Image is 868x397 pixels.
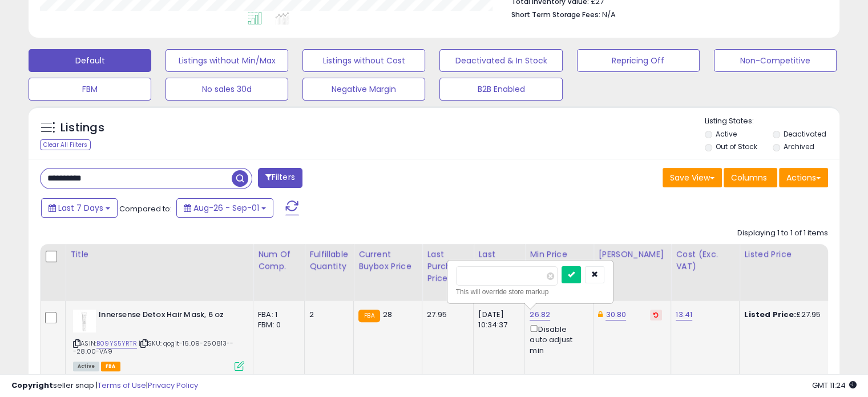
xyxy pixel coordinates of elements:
div: Num of Comp. [258,248,300,272]
span: 28 [383,309,392,320]
button: FBM [29,78,151,101]
button: Listings without Min/Max [165,49,288,72]
b: Innersense Detox Hair Mask, 6 oz [99,310,237,323]
span: FBA [101,362,120,371]
small: FBA [358,310,380,322]
div: Current Buybox Price [358,248,417,272]
button: B2B Enabled [439,78,562,101]
div: Min Price [530,248,588,260]
a: 30.80 [605,309,626,320]
h5: Listings [60,120,104,136]
div: Listed Price [744,248,843,260]
span: | SKU: qogit-16.09-250813---28.00-VA9 [73,339,234,356]
div: Displaying 1 to 1 of 1 items [737,228,828,239]
a: 13.41 [676,309,692,320]
div: 27.95 [427,310,465,320]
button: Filters [258,168,302,188]
button: Save View [663,168,722,187]
button: Aug-26 - Sep-01 [176,198,273,218]
a: 26.82 [530,309,550,320]
a: Terms of Use [98,380,146,391]
a: B09YS5YRTR [96,339,137,348]
div: seller snap | | [11,380,198,391]
div: [PERSON_NAME] [598,248,666,260]
a: Privacy Policy [148,380,198,391]
button: Deactivated & In Stock [439,49,562,72]
span: 2025-09-9 11:24 GMT [812,380,857,391]
div: FBM: 0 [258,320,296,330]
div: 2 [309,310,345,320]
div: Cost (Exc. VAT) [676,248,734,272]
div: ASIN: [73,310,244,370]
div: Last Purchase Date (GMT) [478,248,520,296]
strong: Copyright [11,380,53,391]
div: This will override store markup [456,286,604,298]
p: Listing States: [705,116,839,127]
div: Fulfillable Quantity [309,248,349,272]
button: Last 7 Days [41,198,118,218]
div: £27.95 [744,310,839,320]
button: Negative Margin [302,78,425,101]
span: Aug-26 - Sep-01 [193,202,259,214]
span: Columns [731,172,767,183]
div: Title [70,248,248,260]
span: N/A [602,9,616,20]
button: Actions [779,168,828,187]
b: Listed Price: [744,309,796,320]
span: Compared to: [119,203,172,214]
div: FBA: 1 [258,310,296,320]
button: No sales 30d [165,78,288,101]
label: Archived [783,142,814,151]
button: Default [29,49,151,72]
button: Repricing Off [577,49,700,72]
label: Active [716,129,737,139]
img: 21PNyMdDrGL._SL40_.jpg [73,310,96,332]
label: Out of Stock [716,142,757,151]
div: Disable auto adjust min [530,323,584,356]
button: Columns [724,168,777,187]
label: Deactivated [783,129,826,139]
div: Clear All Filters [40,139,91,150]
span: Last 7 Days [58,202,103,214]
button: Listings without Cost [302,49,425,72]
button: Non-Competitive [714,49,837,72]
span: All listings currently available for purchase on Amazon [73,362,99,371]
div: [DATE] 10:34:37 [478,310,516,330]
b: Short Term Storage Fees: [511,10,600,19]
div: Last Purchase Price [427,248,469,284]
